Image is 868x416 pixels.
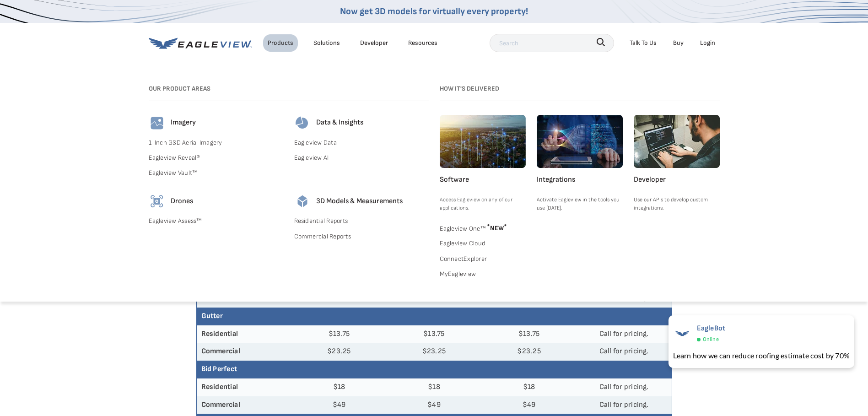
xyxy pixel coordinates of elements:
[440,220,526,234] a: Eagleview One™ *NEW*
[171,197,193,206] h4: Drones
[697,324,726,333] span: EagleBot
[440,253,526,265] a: ConnectExplorer
[703,335,719,345] span: Online
[294,193,311,210] img: 3d-models-icon.svg
[577,378,672,396] td: Call for pricing.
[673,324,691,342] img: EagleBot
[408,37,437,49] div: Resources
[316,118,363,128] h4: Data & Insights
[197,343,292,361] th: Commercial
[440,196,526,212] p: Access Eagleview on any of our applications.
[387,325,482,343] td: $13.75
[149,115,165,131] img: imagery-icon.svg
[294,137,429,148] a: Eagleview Data
[481,396,577,414] td: $49
[197,308,672,325] th: Gutter
[294,231,429,242] a: Commercial Reports
[440,85,720,93] h3: How it's Delivered
[537,115,623,168] img: integrations.webp
[440,175,526,185] h4: Software
[149,137,283,148] a: 1-Inch GSD Aerial Imagery
[149,152,283,163] a: Eagleview Reveal®
[440,238,526,249] a: Eagleview Cloud
[149,215,283,227] a: Eagleview Assess™
[197,325,292,343] th: Residential
[490,34,614,52] input: Search
[294,215,429,227] a: Residential Reports
[294,152,429,163] a: Eagleview AI
[149,85,429,93] h3: Our Product Areas
[387,343,482,361] td: $23.25
[481,378,577,396] td: $18
[268,37,293,49] div: Products
[291,343,387,361] td: $23.25
[634,115,720,212] a: Developer Use our APIs to develop custom integrations.
[673,37,684,49] a: Buy
[291,396,387,414] td: $49
[149,167,283,178] a: Eagleview Vault™
[294,115,311,131] img: data-icon.svg
[537,196,623,212] p: Activate Eagleview in the tools you use [DATE].
[291,378,387,396] td: $18
[291,325,387,343] td: $13.75
[360,37,388,49] a: Developer
[387,378,482,396] td: $18
[387,396,482,414] td: $49
[485,224,507,232] span: NEW
[700,37,715,49] div: Login
[673,350,850,361] div: Learn how we can reduce roofing estimate cost by 70%
[577,396,672,414] td: Call for pricing.
[197,396,292,414] th: Commercial
[630,37,657,49] div: Talk To Us
[634,196,720,212] p: Use our APIs to develop custom integrations.
[577,325,672,343] td: Call for pricing.
[577,343,672,361] td: Call for pricing.
[171,118,196,128] h4: Imagery
[481,343,577,361] td: $23.25
[481,325,577,343] td: $13.75
[197,361,672,378] th: Bid Perfect
[537,175,623,185] h4: Integrations
[149,193,165,210] img: drones-icon.svg
[440,115,526,168] img: software.webp
[197,378,292,396] th: Residential
[313,37,340,49] div: Solutions
[440,268,526,280] a: MyEagleview
[634,175,720,185] h4: Developer
[340,6,528,17] a: Now get 3D models for virtually every property!
[537,115,623,212] a: Integrations Activate Eagleview in the tools you use [DATE].
[634,115,720,168] img: developer.webp
[316,197,403,206] h4: 3D Models & Measurements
